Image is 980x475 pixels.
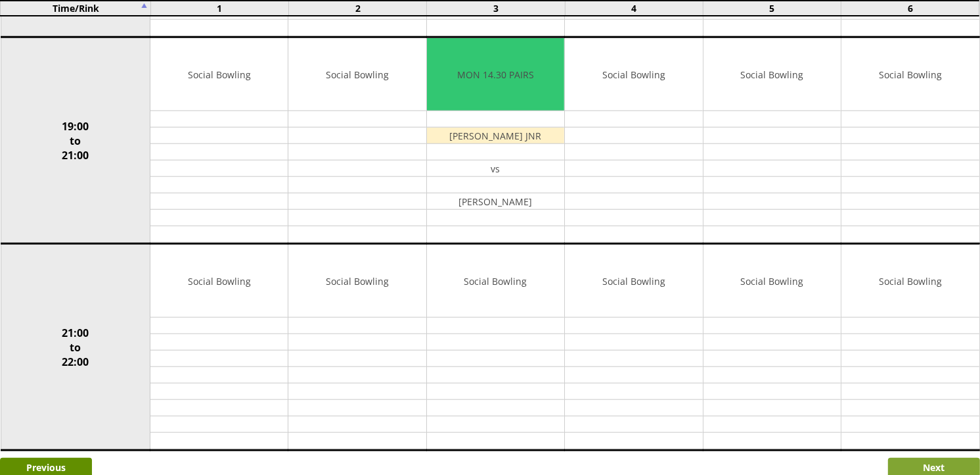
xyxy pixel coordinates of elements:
[1,37,150,244] td: 19:00 to 21:00
[150,38,288,111] td: Social Bowling
[150,245,288,318] td: Social Bowling
[427,161,564,177] td: vs
[289,1,427,16] td: 2
[150,1,288,16] td: 1
[1,244,150,451] td: 21:00 to 22:00
[703,38,841,111] td: Social Bowling
[427,245,564,318] td: Social Bowling
[565,38,702,111] td: Social Bowling
[427,1,565,16] td: 3
[703,245,841,318] td: Social Bowling
[703,1,841,16] td: 5
[841,38,979,111] td: Social Bowling
[841,1,979,16] td: 6
[841,245,979,318] td: Social Bowling
[427,193,564,210] td: [PERSON_NAME]
[427,38,564,111] td: MON 14.30 PAIRS
[565,1,703,16] td: 4
[288,245,426,318] td: Social Bowling
[427,128,564,144] td: [PERSON_NAME] JNR
[1,1,150,16] td: Time/Rink
[288,38,426,111] td: Social Bowling
[565,245,702,318] td: Social Bowling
